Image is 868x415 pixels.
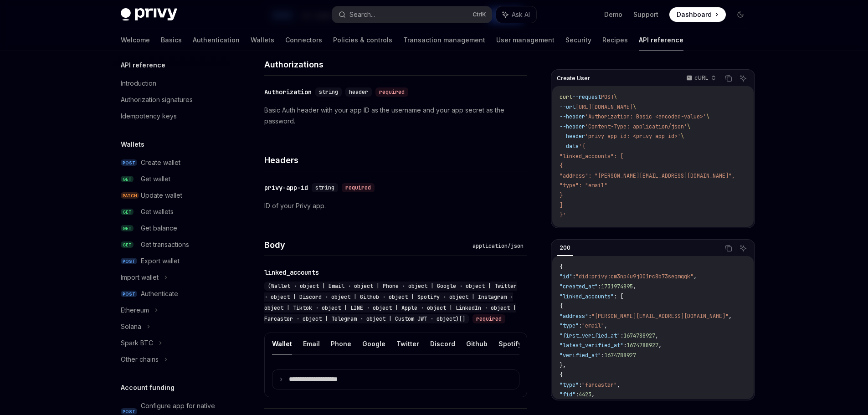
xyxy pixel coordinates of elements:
div: Solana [121,321,141,332]
button: Twitter [396,333,419,354]
div: Get transactions [141,239,189,250]
span: GET [121,209,134,215]
span: header [349,88,368,96]
span: : [ [614,293,623,300]
span: 4423 [579,391,591,398]
span: "linked_accounts": [ [560,153,623,160]
span: GET [121,241,134,248]
span: : [588,313,591,320]
span: \ [633,103,636,111]
span: --data [560,143,579,150]
span: 1731974895 [601,283,633,290]
h5: Account funding [121,382,175,393]
a: Wallets [251,29,274,51]
p: Basic Auth header with your app ID as the username and your app secret as the password. [264,105,527,127]
span: GET [121,225,134,232]
a: Demo [604,10,622,19]
a: Dashboard [669,7,726,22]
span: "first_verified_at" [560,332,620,339]
a: API reference [639,29,683,51]
a: GETGet wallets [113,204,230,220]
span: PATCH [121,192,139,199]
a: GETGet balance [113,220,230,236]
button: Ask AI [496,6,536,23]
h4: Body [264,239,469,251]
span: string [319,88,338,96]
span: \ [687,123,690,130]
a: Support [633,10,658,19]
span: , [617,381,620,389]
span: : [620,332,623,339]
button: Discord [430,333,455,354]
a: Authentication [193,29,240,51]
span: "farcaster" [582,381,617,389]
span: --header [560,113,585,120]
div: Spark BTC [121,338,153,348]
span: POST [121,159,137,166]
span: { [560,162,563,169]
span: }' [560,211,566,219]
span: POST [121,291,137,297]
span: : [623,342,627,349]
div: Other chains [121,354,159,365]
a: User management [496,29,555,51]
a: Transaction management [403,29,485,51]
div: required [375,87,408,97]
span: \ [706,113,709,120]
span: 'Authorization: Basic <encoded-value>' [585,113,706,120]
span: curl [560,93,572,101]
h4: Headers [264,154,527,166]
span: string [315,184,334,191]
span: \ [614,93,617,101]
span: Create User [557,75,590,82]
span: "fid" [560,391,575,398]
div: Ethereum [121,305,149,316]
span: { [560,263,563,271]
a: POSTExport wallet [113,253,230,269]
div: Get wallet [141,174,170,184]
a: Welcome [121,29,150,51]
span: "id" [560,273,572,280]
span: : [598,283,601,290]
div: Update wallet [141,190,182,201]
a: Basics [161,29,182,51]
button: Search...CtrlK [332,6,492,23]
span: 'Content-Type: application/json' [585,123,687,130]
span: : [601,352,604,359]
span: } [560,192,563,199]
span: POST [121,408,137,415]
div: application/json [469,241,527,251]
button: Ask AI [737,72,749,84]
button: Github [466,333,488,354]
span: "verified_at" [560,352,601,359]
span: '{ [579,143,585,150]
span: "[PERSON_NAME][EMAIL_ADDRESS][DOMAIN_NAME]" [591,313,729,320]
span: GET [121,176,134,183]
span: "type": "email" [560,182,607,189]
a: Policies & controls [333,29,392,51]
a: Connectors [285,29,322,51]
a: PATCHUpdate wallet [113,187,230,204]
div: Import wallet [121,272,159,283]
button: Copy the contents from the code block [723,242,734,254]
span: "email" [582,322,604,329]
span: Dashboard [677,10,712,19]
span: "linked_accounts" [560,293,614,300]
span: "did:privy:cm3np4u9j001rc8b73seqmqqk" [575,273,693,280]
button: Google [362,333,385,354]
span: Ctrl K [473,11,486,18]
div: Authorization signatures [121,94,193,105]
button: Spotify [498,333,522,354]
div: Get wallets [141,206,174,217]
span: : [579,322,582,329]
span: , [633,283,636,290]
div: privy-app-id [264,183,308,192]
span: : [572,273,575,280]
span: 1674788927 [623,332,655,339]
span: "created_at" [560,283,598,290]
span: "type" [560,322,579,329]
span: POST [121,258,137,265]
span: }, [560,362,566,369]
p: ID of your Privy app. [264,200,527,211]
div: Search... [349,9,375,20]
